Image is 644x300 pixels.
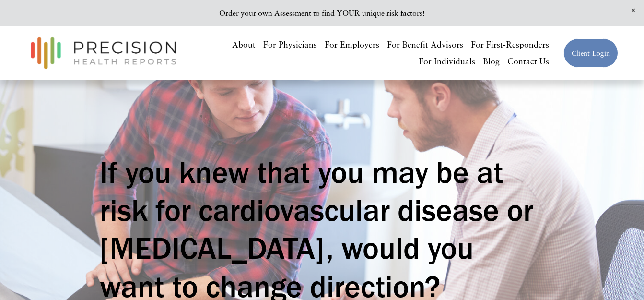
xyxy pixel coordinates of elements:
a: About [232,36,256,53]
a: Contact Us [507,53,549,70]
img: Precision Health Reports [26,33,181,73]
a: For Benefit Advisors [387,36,463,53]
a: For First-Responders [471,36,549,53]
a: For Physicians [263,36,317,53]
a: Blog [483,53,500,70]
a: For Individuals [419,53,475,70]
a: For Employers [325,36,379,53]
a: Client Login [563,38,618,68]
iframe: Chat Widget [596,254,644,300]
